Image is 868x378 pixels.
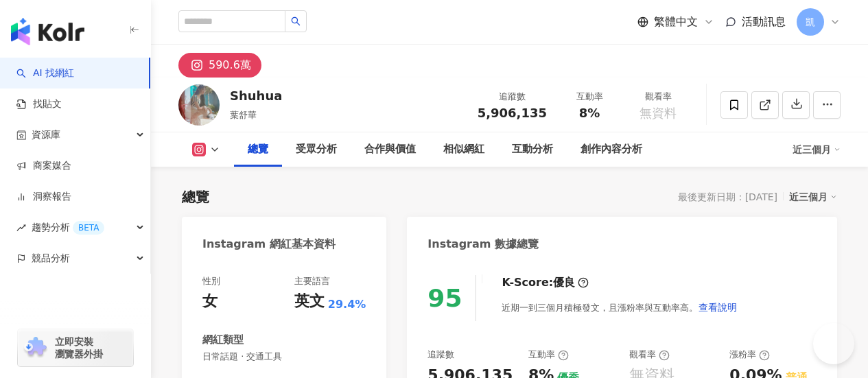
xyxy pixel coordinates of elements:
span: 日常話題 · 交通工具 [202,351,366,363]
div: 優良 [553,275,575,290]
div: 女 [202,291,218,312]
div: 互動分析 [512,141,553,158]
div: Shuhua [230,87,282,104]
div: 總覽 [248,141,268,158]
button: 查看說明 [698,294,738,321]
div: 追蹤數 [478,90,547,104]
div: 590.6萬 [209,56,251,75]
div: 網紅類型 [202,333,244,347]
img: KOL Avatar [178,84,220,126]
div: 性別 [202,275,220,287]
span: search [291,16,301,26]
a: 找貼文 [16,97,62,111]
span: 資源庫 [32,119,60,150]
img: chrome extension [22,337,49,359]
span: 29.4% [328,297,366,312]
span: 趨勢分析 [32,212,104,243]
span: 活動訊息 [742,15,786,28]
div: 英文 [294,291,325,312]
div: 觀看率 [629,349,670,361]
div: 合作與價值 [364,141,416,158]
div: 相似網紅 [443,141,484,158]
div: 近三個月 [793,139,841,161]
div: 主要語言 [294,275,330,287]
div: 近期一到三個月積極發文，且漲粉率與互動率高。 [502,294,738,321]
button: 590.6萬 [178,53,261,78]
span: 凱 [806,14,815,29]
div: Instagram 數據總覽 [427,237,539,252]
span: 立即安裝 瀏覽器外掛 [55,335,103,360]
span: 5,906,135 [478,106,547,120]
div: 近三個月 [789,188,837,206]
a: chrome extension立即安裝 瀏覽器外掛 [18,329,133,366]
div: 追蹤數 [427,349,454,361]
div: 最後更新日期：[DATE] [678,191,777,202]
span: 競品分析 [32,243,70,274]
div: 總覽 [182,187,209,206]
span: rise [16,223,26,233]
div: K-Score : [502,275,589,290]
span: 葉舒華 [230,110,257,120]
span: 8% [579,106,600,120]
div: 互動率 [563,90,615,104]
a: 洞察報告 [16,190,71,204]
a: 商案媒合 [16,159,71,173]
span: 查看說明 [699,302,737,313]
a: searchAI 找網紅 [16,67,74,80]
div: 漲粉率 [729,349,770,361]
div: 創作內容分析 [580,141,642,158]
img: logo [11,18,84,45]
span: 繁體中文 [654,14,698,29]
div: 95 [427,284,462,312]
div: 互動率 [528,349,569,361]
div: Instagram 網紅基本資料 [202,237,336,252]
span: 無資料 [640,106,677,120]
div: BETA [73,221,104,235]
div: 受眾分析 [296,141,337,158]
iframe: Help Scout Beacon - Open [813,323,854,364]
div: 觀看率 [632,90,684,104]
